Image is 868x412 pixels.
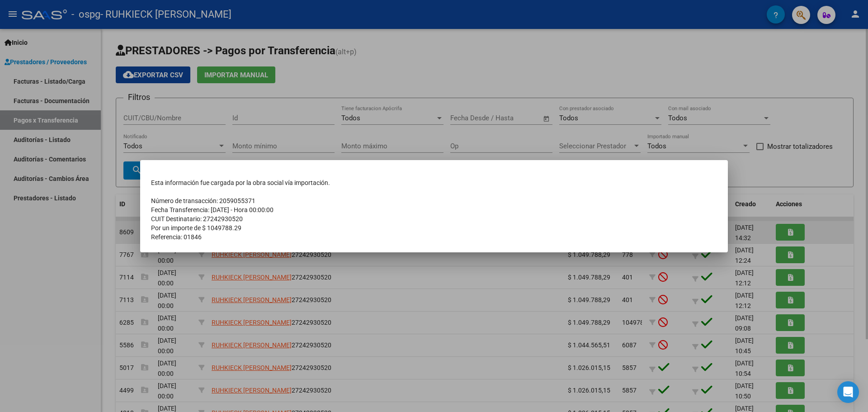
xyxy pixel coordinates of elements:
td: Por un importe de $ 1049788.29 [151,223,717,232]
td: Fecha Transferencia: [DATE] - Hora 00:00:00 [151,205,717,214]
td: Número de transacción: 2059055371 [151,196,717,205]
td: CUIT Destinatario: 27242930520 [151,214,717,223]
td: Esta información fue cargada por la obra social vía importación. [151,178,717,187]
td: Referencia: 01846 [151,232,717,242]
div: Open Intercom Messenger [837,381,859,403]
